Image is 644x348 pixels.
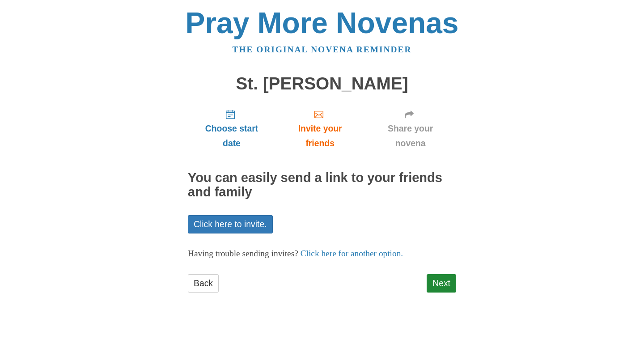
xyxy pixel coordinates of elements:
[301,249,403,258] a: Click here for another option.
[275,102,364,155] a: Invite your friends
[284,121,356,151] span: Invite your friends
[427,274,456,293] a: Next
[188,102,275,155] a: Choose start date
[188,74,456,93] h1: St. [PERSON_NAME]
[188,215,273,233] a: Click here to invite.
[188,274,219,293] a: Back
[233,45,412,54] a: The original novena reminder
[197,121,267,151] span: Choose start date
[188,249,298,258] span: Having trouble sending invites?
[186,6,459,39] a: Pray More Novenas
[188,171,456,199] h2: You can easily send a link to your friends and family
[364,102,456,155] a: Share your novena
[373,121,447,151] span: Share your novena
